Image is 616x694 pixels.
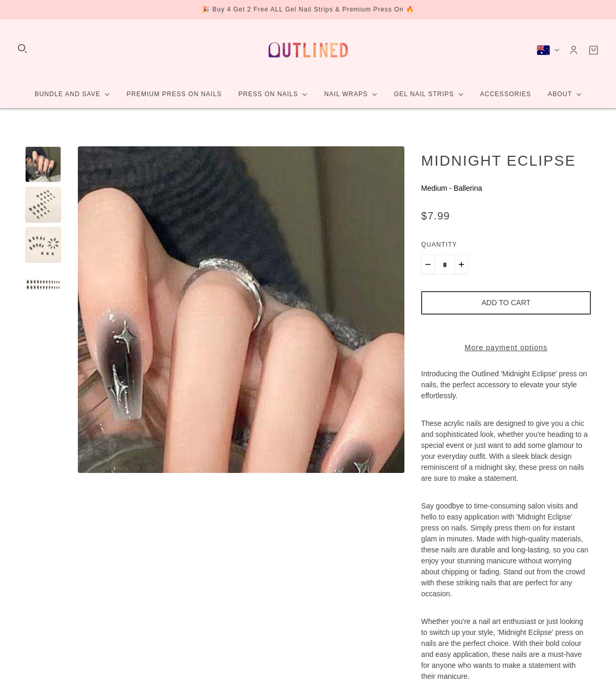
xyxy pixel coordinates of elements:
a: Nail Wraps [316,80,386,108]
a: Account [568,44,579,56]
button: Minus [421,255,435,274]
a: Cart [588,44,599,56]
a: Bundle and Save [26,80,118,108]
p: Introducing the Outlined 'Midnight Eclipse' press on nails, the perfect accessory to elevate your... [421,368,591,418]
button: Add to cart [421,291,591,315]
a: Gel Nail Strips [386,80,472,108]
button: Search [17,43,28,54]
a: About [539,80,589,108]
div: 🎉 Buy 4 Get 2 Free ALL Gel Nail Strips & Premium Press On 🔥 [202,4,414,15]
modal-trigger: Enlarge product image [78,146,404,473]
label: Quantity [421,239,591,255]
a: Premium Press On Nails [118,80,230,108]
a: Accessories [472,80,540,108]
button: Australia [537,45,560,55]
button: Plus [455,255,468,274]
p: Say goodbye to time-consuming salon visits and hello to easy application with 'Midnight Eclipse' ... [421,501,591,616]
a: More payment options [421,342,591,353]
h1: Midnight Eclipse [421,152,591,169]
span: $7.99 [421,210,450,222]
a: Press On Nails [230,80,316,108]
p: Medium - Ballerina [421,183,591,194]
p: These acrylic nails are designed to give you a chic and sophisticated look, whether you're headin... [421,418,591,501]
a: Outlined [262,28,354,72]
